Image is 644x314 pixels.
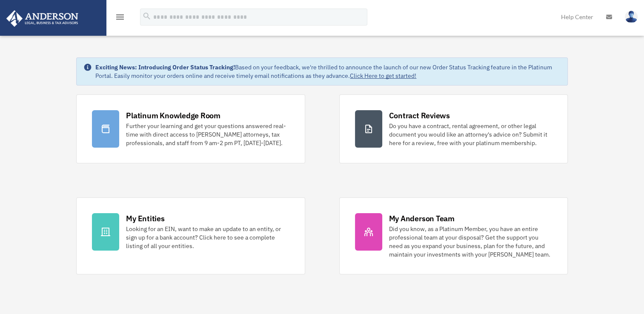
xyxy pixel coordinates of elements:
[126,213,164,224] div: My Entities
[115,12,125,22] i: menu
[95,63,560,80] div: Based on your feedback, we're thrilled to announce the launch of our new Order Status Tracking fe...
[142,11,152,21] i: search
[389,225,552,259] div: Did you know, as a Platinum Member, you have an entire professional team at your disposal? Get th...
[126,110,220,121] div: Platinum Knowledge Room
[4,10,81,27] img: Anderson Advisors Platinum Portal
[350,72,416,80] a: Click Here to get started!
[339,197,568,274] a: My Anderson Team Did you know, as a Platinum Member, you have an entire professional team at your...
[389,122,552,147] div: Do you have a contract, rental agreement, or other legal document you would like an attorney's ad...
[625,11,638,23] img: User Pic
[126,225,289,250] div: Looking for an EIN, want to make an update to an entity, or sign up for a bank account? Click her...
[126,122,289,147] div: Further your learning and get your questions answered real-time with direct access to [PERSON_NAM...
[389,110,450,121] div: Contract Reviews
[389,213,455,224] div: My Anderson Team
[339,94,568,163] a: Contract Reviews Do you have a contract, rental agreement, or other legal document you would like...
[115,15,125,22] a: menu
[76,197,305,274] a: My Entities Looking for an EIN, want to make an update to an entity, or sign up for a bank accoun...
[76,94,305,163] a: Platinum Knowledge Room Further your learning and get your questions answered real-time with dire...
[95,63,235,71] strong: Exciting News: Introducing Order Status Tracking!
